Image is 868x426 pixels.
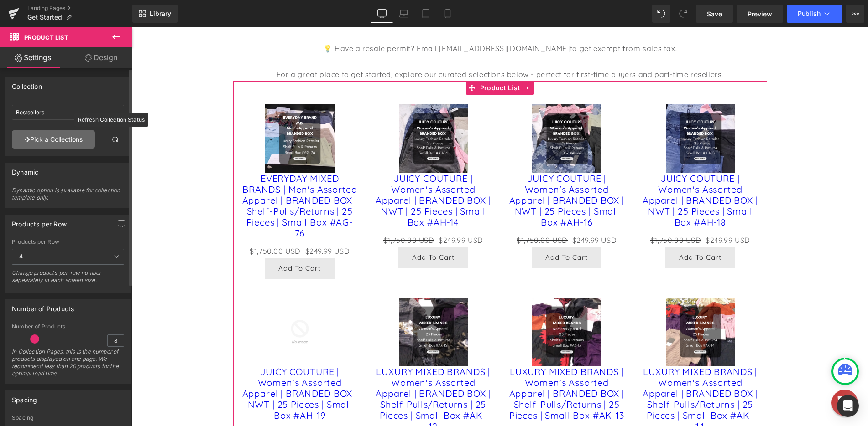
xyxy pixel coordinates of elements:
[700,362,726,389] div: Chat widget toggle
[12,415,124,421] div: Spacing
[390,54,402,67] a: Expand / Collapse
[574,206,618,220] span: $249.99 USD
[267,220,336,241] button: Add To Cart
[437,5,459,23] a: Mobile
[68,47,134,68] a: Design
[737,5,783,23] a: Preview
[101,15,635,28] p: 💡 Have a resale permit? Email [EMAIL_ADDRESS][DOMAIN_NAME]
[12,77,42,90] div: Collection
[798,10,821,17] span: Publish
[12,300,74,313] div: Number of Products
[267,77,336,146] img: JUICY COUTURE | Women's Assorted Apparel | BRANDED BOX | NWT | 25 Pieces | Small Box #AH-14
[385,208,436,217] span: $1,750.00 USD
[267,270,336,339] img: LUXURY MIXED BRANDS | Women's Assorted Apparel | BRANDED BOX | Shelf-Pulls/Returns | 25 Pieces | ...
[400,220,470,241] button: Add To Cart
[837,395,859,417] div: Open Intercom Messenger
[511,146,626,200] a: JUICY COUTURE | Women's Assorted Apparel | BRANDED BOX | NWT | 25 Pieces | Small Box #AH-18
[846,5,864,23] button: More
[346,54,391,67] span: Product List
[707,9,722,19] span: Save
[74,113,148,127] div: Refresh Collection Status
[12,391,37,404] div: Spacing
[12,215,67,228] div: Products per Row
[244,146,359,200] a: JUICY COUTURE | Women's Assorted Apparel | BRANDED BOX | NWT | 25 Pieces | Small Box #AH-14
[110,339,226,394] a: JUICY COUTURE | Women's Assorted Apparel | BRANDED BOX | NWT | 25 Pieces | Small Box #AH-19
[110,146,226,211] a: EVERYDAY MIXED BRANDS | Men's Assorted Apparel | BRANDED BOX | Shelf-Pulls/Returns | 25 Pieces | ...
[19,253,23,260] b: 4
[518,208,570,217] span: $1,750.00 USD
[27,14,62,21] span: Get Started
[12,323,124,330] div: Number of Products
[133,231,203,252] button: Add To Cart
[377,146,493,200] a: JUICY COUTURE | Women's Assorted Apparel | BRANDED BOX | NWT | 25 Pieces | Small Box #AH-16
[12,269,124,290] div: Change products-per-row number sepearately in each screen size.
[24,34,68,41] span: Product List
[251,208,303,217] span: $1,750.00 USD
[415,5,437,23] a: Tablet
[440,206,485,220] span: $249.99 USD
[533,220,603,241] button: Add To Cart
[132,5,178,23] a: New Library
[674,5,692,23] button: Redo
[438,16,545,26] span: to get exempt from sales tax.
[400,270,470,339] img: LUXURY MIXED BRANDS | Women's Assorted Apparel | BRANDED BOX | Shelf-Pulls/Returns | 25 Pieces | ...
[393,5,415,23] a: Laptop
[12,163,38,176] div: Dynamic
[307,206,351,220] span: $249.99 USD
[534,270,603,339] img: LUXURY MIXED BRANDS | Women's Assorted Apparel | BRANDED BOX | Shelf-Pulls/Returns | 25 Pieces | ...
[787,5,842,23] button: Publish
[12,348,124,383] div: In Collection Pages, this is the number of products displayed on one page. We recommend less than...
[12,130,95,149] a: Pick a Collections
[27,5,132,12] a: Landing Pages
[377,339,493,394] a: LUXURY MIXED BRANDS | Women's Assorted Apparel | BRANDED BOX | Shelf-Pulls/Returns | 25 Pieces | ...
[173,217,218,231] span: $249.99 USD
[133,270,203,339] img: JUICY COUTURE | Women's Assorted Apparel | BRANDED BOX | NWT | 25 Pieces | Small Box #AH-19
[101,41,635,54] p: For a great place to get started, explore our curated selections below - perfect for first-time b...
[511,339,626,405] a: LUXURY MIXED BRANDS | Women's Assorted Apparel | BRANDED BOX | Shelf-Pulls/Returns | 25 Pieces | ...
[150,10,171,18] span: Library
[118,219,169,228] span: $1,750.00 USD
[12,187,124,207] div: Dynamic option is available for collection template only.
[244,339,359,405] a: LUXURY MIXED BRANDS | Women's Assorted Apparel | BRANDED BOX | Shelf-Pulls/Returns | 25 Pieces | ...
[400,77,470,146] img: JUICY COUTURE | Women's Assorted Apparel | BRANDED BOX | NWT | 25 Pieces | Small Box #AH-16
[133,77,203,146] img: EVERYDAY MIXED BRANDS | Men's Assorted Apparel | BRANDED BOX | Shelf-Pulls/Returns | 25 Pieces | ...
[652,5,670,23] button: Undo
[12,239,124,245] div: Products per Row
[748,9,772,19] span: Preview
[371,5,393,23] a: Desktop
[534,77,603,146] img: JUICY COUTURE | Women's Assorted Apparel | BRANDED BOX | NWT | 25 Pieces | Small Box #AH-18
